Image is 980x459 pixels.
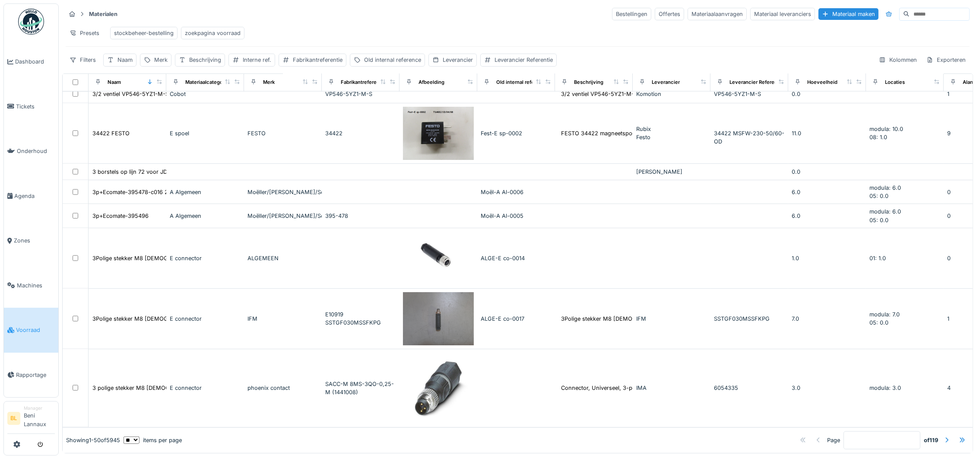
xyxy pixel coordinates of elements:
[325,129,396,137] div: 34422
[16,102,55,111] span: Tickets
[92,129,130,137] div: 34422 FESTO
[827,436,840,444] div: Page
[636,385,647,391] span: IMA
[714,130,784,145] span: 34422 MSFW-230-50/60-OD
[247,129,318,137] div: FESTO
[293,56,343,64] div: Fabrikantreferentie
[869,311,900,318] span: modula: 7.0
[869,208,901,215] span: modula: 6.0
[325,380,396,396] div: SACC-M 8MS-3QO-0,25-M (1441008)
[481,212,552,220] div: Moël-A Al-0005
[875,54,921,66] div: Kolommen
[750,8,815,20] div: Materiaal leveranciers
[24,405,55,432] li: Beni Lannaux
[714,316,770,322] span: SSTGF030MSSFKPG
[17,281,55,290] span: Machines
[636,134,650,140] span: Festo
[14,236,55,245] span: Zones
[92,212,149,220] div: 3p+Ecomate-395496
[7,405,55,434] a: BL ManagerBeni Lannaux
[247,384,318,392] div: phoenix contact
[4,263,58,308] a: Machines
[923,54,970,66] div: Exporteren
[92,188,205,196] div: 3p+Ecomate-395478-c016 20h003-100-12
[92,315,207,323] div: 3Polige stekker M8 [DEMOGRAPHIC_DATA]
[636,169,682,175] span: [PERSON_NAME]
[66,54,100,66] div: Filters
[792,129,863,137] div: 11.0
[15,57,55,66] span: Dashboard
[4,353,58,398] a: Rapportage
[869,134,887,140] span: 08: 1.0
[170,254,241,262] div: E connector
[636,91,661,97] span: Komotion
[729,79,783,86] div: Leverancier Referentie
[636,316,646,322] span: IFM
[612,8,651,20] div: Bestellingen
[170,315,241,323] div: E connector
[17,147,55,155] span: Onderhoud
[14,192,55,200] span: Agenda
[170,212,241,220] div: A Algemeen
[4,308,58,353] a: Voorraad
[792,188,863,196] div: 6.0
[481,188,552,196] div: Moël-A Al-0006
[419,79,444,86] div: Afbeelding
[247,254,318,262] div: ALGEMEEN
[495,56,553,64] div: Leverancier Referentie
[92,168,253,176] div: 3 borstels op lijn 72 voor JDE/Gaia project Mail Carlo [DATE]
[170,129,241,137] div: E spoel
[170,384,241,392] div: E connector
[66,436,120,444] div: Showing 1 - 50 of 5945
[481,254,552,262] div: ALGE-E co-0014
[636,126,651,132] span: Rubix
[185,79,229,86] div: Materiaalcategorie
[481,129,552,137] div: Fest-E sp-0002
[185,29,241,37] div: zoekpagina voorraad
[574,79,603,86] div: Beschrijving
[869,185,901,191] span: modula: 6.0
[108,79,121,86] div: Naam
[243,56,271,64] div: Interne ref.
[481,315,552,323] div: ALGE-E co-0017
[86,10,121,18] strong: Materialen
[247,188,318,196] div: Moëller/[PERSON_NAME]/Schneider/Telemecanique…
[714,385,738,391] span: 6054335
[18,9,44,35] img: Badge_color-CXgf-gQk.svg
[325,212,396,220] div: 395-478
[4,218,58,263] a: Zones
[92,384,334,392] div: 3 polige stekker M8 [DEMOGRAPHIC_DATA] quickon PHOENIX SACC-M 8MS-3QO-0,25-M
[869,126,903,132] span: modula: 10.0
[807,79,837,86] div: Hoeveelheid
[561,129,662,137] div: FESTO 34422 magneetspoel 230V AC
[869,255,886,261] span: 01: 1.0
[869,217,888,223] span: 05: 0.0
[117,56,133,64] div: Naam
[792,384,863,392] div: 3.0
[124,436,182,444] div: items per page
[154,56,168,64] div: Merk
[792,90,863,98] div: 0.0
[189,56,221,64] div: Beschrijving
[443,56,473,64] div: Leverancier
[4,39,58,84] a: Dashboard
[403,232,474,285] img: 3Polige stekker M8 Female
[341,79,386,86] div: Fabrikantreferentie
[792,254,863,262] div: 1.0
[869,193,888,199] span: 05: 0.0
[885,79,905,86] div: Locaties
[263,79,275,86] div: Merk
[4,129,58,174] a: Onderhoud
[92,90,169,98] div: 3/2 ventiel VP546-5YZ1-M-S
[561,315,695,323] div: 3Polige stekker M8 [DEMOGRAPHIC_DATA] E10919
[247,315,318,323] div: IFM
[24,405,55,411] div: Manager
[688,8,747,20] div: Materiaalaanvragen
[403,353,474,424] img: 3 polige stekker M8 male quickon PHOENIX SACC-M 8MS-3QO-0,25-M
[364,56,421,64] div: Old internal reference
[7,412,20,425] li: BL
[714,91,761,97] span: VP546-5YZ1-M-S
[792,212,863,220] div: 6.0
[792,315,863,323] div: 7.0
[403,292,474,345] img: 3Polige stekker M8 Male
